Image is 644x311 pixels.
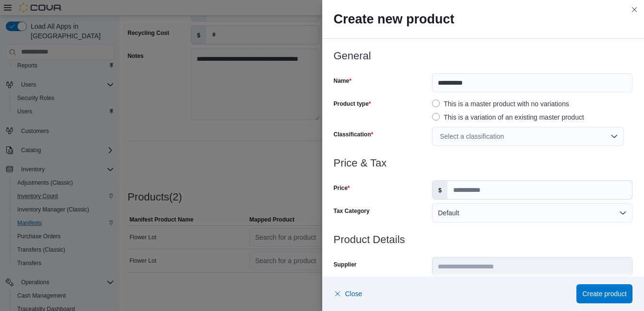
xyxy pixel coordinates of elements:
button: Create product [576,284,632,303]
label: Supplier [334,261,357,268]
label: $ [433,181,447,199]
label: Classification [334,131,374,138]
span: Close [345,289,363,299]
label: Tax Category [334,207,370,215]
label: Name [334,77,351,85]
h3: Product Details [334,234,633,245]
h2: Create new product [334,11,633,27]
label: Product type [334,100,371,108]
label: Price [334,184,350,192]
h3: Price & Tax [334,157,633,169]
label: This is a variation of an existing master product [432,111,584,123]
button: Close this dialog [629,4,640,15]
label: This is a master product with no variations [432,98,569,110]
button: Close [334,284,363,303]
button: Default [432,203,632,222]
h3: General [334,50,633,62]
span: Create product [582,289,627,299]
